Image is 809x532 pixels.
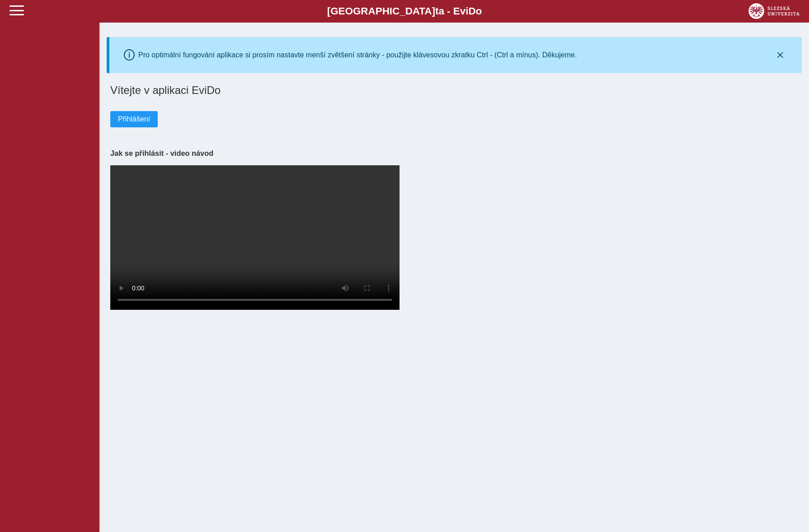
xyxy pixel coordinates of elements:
[476,5,482,17] span: o
[27,5,782,17] b: [GEOGRAPHIC_DATA] a - Evi
[110,149,798,158] h3: Jak se přihlásit - video návod
[118,115,150,123] span: Přihlášení
[110,84,798,97] h1: Vítejte v aplikaci EviDo
[110,111,158,127] button: Přihlášení
[468,5,475,17] span: D
[435,5,438,17] span: t
[138,51,577,59] div: Pro optimální fungování aplikace si prosím nastavte menší zvětšení stránky - použijte klávesovou ...
[748,3,800,19] img: logo_web_su.png
[110,165,400,310] video: Your browser does not support the video tag.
